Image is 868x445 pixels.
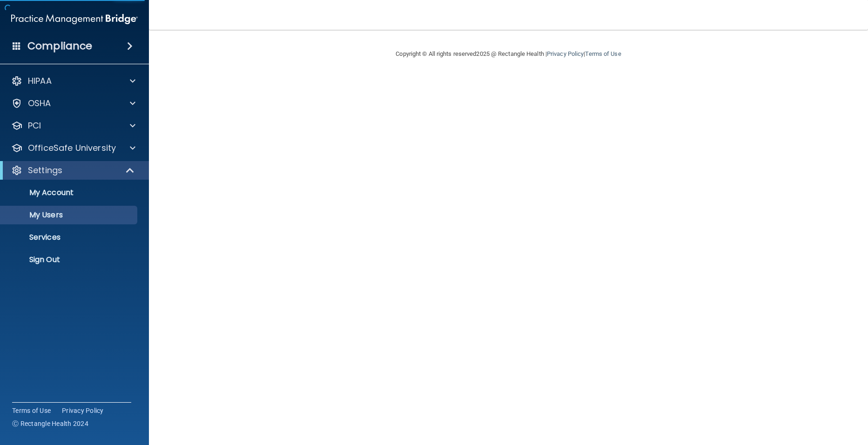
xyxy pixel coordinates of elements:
[12,406,51,415] a: Terms of Use
[339,39,679,69] div: Copyright © All rights reserved 2025 @ Rectangle Health | |
[28,165,62,176] p: Settings
[11,165,135,176] a: Settings
[6,188,133,197] p: My Account
[28,120,41,131] p: PCI
[11,142,135,154] a: OfficeSafe University
[11,120,135,131] a: PCI
[28,75,52,87] p: HIPAA
[585,50,621,57] a: Terms of Use
[6,210,133,220] p: My Users
[62,406,104,415] a: Privacy Policy
[27,40,92,53] h4: Compliance
[6,233,133,242] p: Services
[11,10,138,28] img: PMB logo
[28,142,116,154] p: OfficeSafe University
[6,255,133,264] p: Sign Out
[12,419,88,428] span: Ⓒ Rectangle Health 2024
[547,50,584,57] a: Privacy Policy
[11,75,135,87] a: HIPAA
[28,98,51,109] p: OSHA
[11,98,135,109] a: OSHA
